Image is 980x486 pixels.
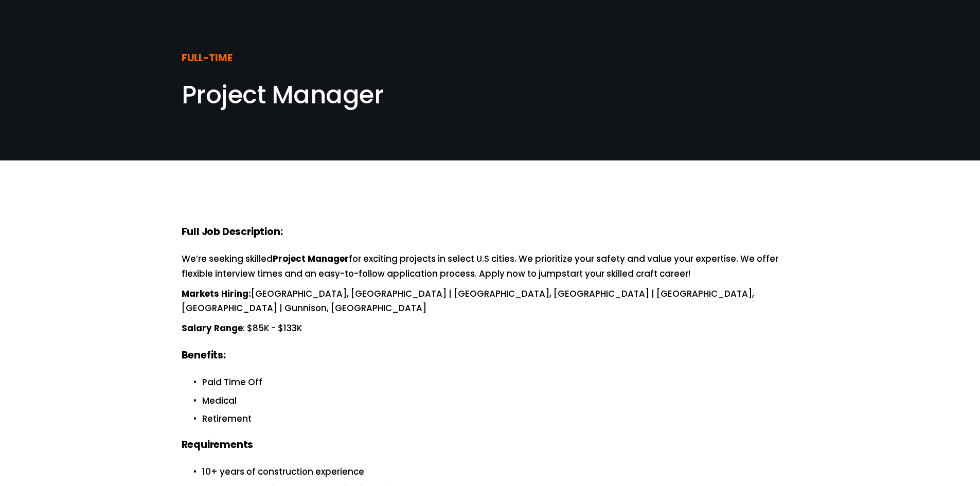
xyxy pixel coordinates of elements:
[202,394,799,408] p: Medical
[202,465,799,479] p: 10+ years of construction experience
[273,252,349,267] strong: Project Manager
[182,252,799,281] p: We’re seeking skilled for exciting projects in select U.S cities. We prioritize your safety and v...
[182,287,251,302] strong: Markets Hiring:
[182,224,283,241] strong: Full Job Description:
[182,437,254,454] strong: Requirements
[182,348,226,365] strong: Benefits:
[182,321,243,336] strong: Salary Range
[182,287,799,316] p: [GEOGRAPHIC_DATA], [GEOGRAPHIC_DATA] | [GEOGRAPHIC_DATA], [GEOGRAPHIC_DATA] | [GEOGRAPHIC_DATA], ...
[202,412,799,426] p: Retirement
[182,321,799,336] p: : $85K - $133K
[182,50,233,67] strong: FULL-TIME
[202,375,799,389] p: Paid Time Off
[182,78,384,112] span: Project Manager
